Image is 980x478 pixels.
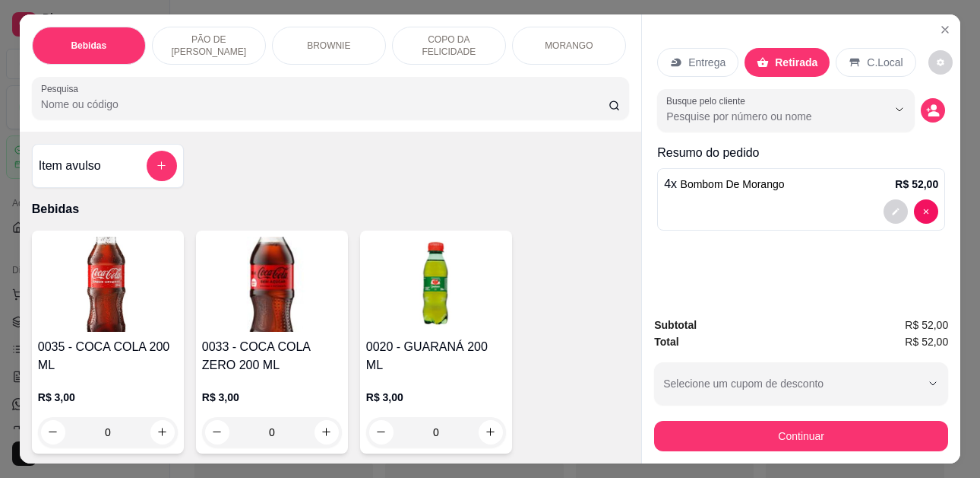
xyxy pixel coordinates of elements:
p: Entrega [688,55,726,70]
button: Show suggestions [887,97,912,122]
span: R$ 52,00 [905,333,948,350]
button: increase-product-quantity [315,420,339,445]
h4: 0020 - GUARANÁ 200 ML [366,338,506,374]
p: R$ 52,00 [895,177,938,192]
button: Selecione um cupom de desconto [654,362,948,405]
h4: Item avulso [39,157,101,175]
button: Continuar [654,421,948,451]
p: Bebidas [71,40,106,52]
p: R$ 3,00 [202,390,342,405]
p: MORANGO [545,40,593,52]
img: product-image [38,237,178,332]
button: decrease-product-quantity [205,420,229,445]
span: Bombom De Morango [681,178,785,190]
p: BROWNIE [307,40,350,52]
input: Busque pelo cliente [666,109,863,124]
p: COPO DA FELICIDADE [405,33,493,58]
button: increase-product-quantity [150,420,175,445]
p: PÃO DE [PERSON_NAME] [165,33,253,58]
p: R$ 3,00 [366,390,506,405]
span: R$ 52,00 [905,317,948,333]
button: decrease-product-quantity [884,199,908,224]
button: decrease-product-quantity [914,199,938,224]
button: Close [933,18,957,42]
p: C.Local [867,55,903,70]
button: increase-product-quantity [479,420,503,445]
button: decrease-product-quantity [921,98,945,123]
strong: Subtotal [654,319,697,331]
button: decrease-product-quantity [928,50,953,75]
p: 4 x [664,175,784,193]
button: decrease-product-quantity [369,420,394,445]
label: Pesquisa [41,82,84,95]
img: product-image [366,237,506,332]
label: Busque pelo cliente [666,94,751,107]
p: Resumo do pedido [657,144,945,162]
h4: 0035 - COCA COLA 200 ML [38,338,178,374]
p: Bebidas [32,200,629,218]
img: product-image [202,237,342,332]
button: add-separate-item [147,151,177,181]
p: R$ 3,00 [38,390,178,405]
button: decrease-product-quantity [41,420,65,445]
h4: 0033 - COCA COLA ZERO 200 ML [202,338,342,374]
input: Pesquisa [41,97,609,112]
p: Retirada [775,55,817,70]
strong: Total [654,336,678,348]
